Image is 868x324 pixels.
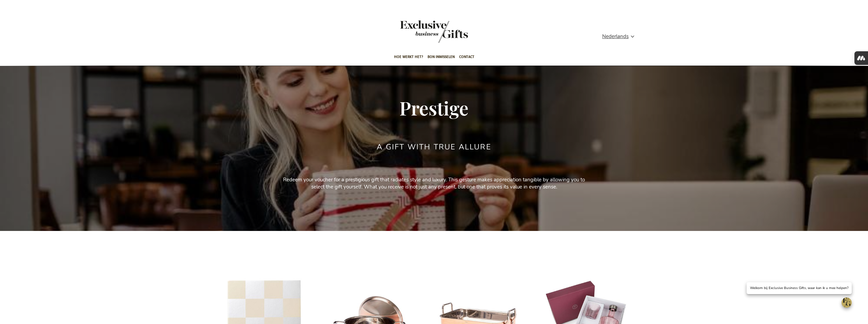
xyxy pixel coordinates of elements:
p: Redeem your voucher for a prestigious gift that radiates style and luxury. This gesture makes app... [281,176,587,191]
span: Contact [459,49,474,65]
span: Bon inwisselen [428,49,455,65]
div: Nederlands [602,33,639,40]
span: Prestige [399,95,469,120]
span: Nederlands [602,33,629,40]
span: Hoe werkt het? [394,49,423,65]
h2: a gift with true allure [377,143,491,151]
